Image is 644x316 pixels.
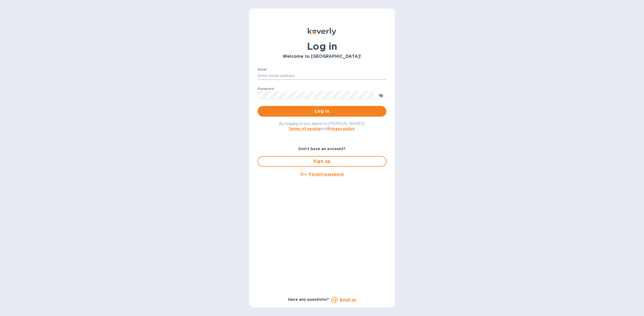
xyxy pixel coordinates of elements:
[340,298,356,302] a: Email us
[258,156,386,167] button: Sign up
[258,68,267,71] label: Email
[288,127,321,131] a: Terms of service
[258,41,386,52] h1: Log in
[258,87,274,90] label: Password
[258,106,386,117] button: Log in
[262,108,382,115] span: Log in
[376,90,386,100] button: toggle password visibility
[308,28,336,35] img: Koverly
[262,158,382,165] span: Sign up
[258,72,386,80] input: Enter email address
[288,297,329,302] b: Have any questions?
[298,147,346,151] b: Don't have an account?
[328,127,355,131] a: Privacy policy
[258,54,386,59] h3: Welcome to [GEOGRAPHIC_DATA]!
[279,121,365,131] span: By logging in you agree to [PERSON_NAME]'s and .
[309,172,343,176] u: Forgot password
